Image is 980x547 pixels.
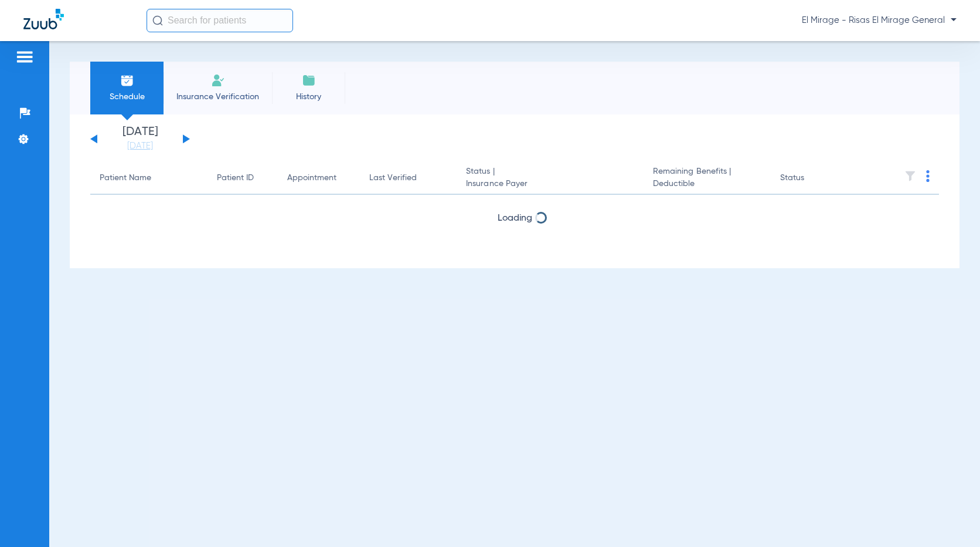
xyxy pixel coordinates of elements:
[100,172,198,184] div: Patient Name
[302,73,316,87] img: History
[498,214,532,223] span: Loading
[466,178,634,190] span: Insurance Payer
[653,178,761,190] span: Deductible
[120,73,134,87] img: Schedule
[99,91,155,103] span: Schedule
[217,172,254,184] div: Patient ID
[217,172,268,184] div: Patient ID
[369,172,417,184] div: Last Verified
[100,172,151,184] div: Patient Name
[147,9,293,32] input: Search for patients
[644,162,771,195] th: Remaining Benefits |
[369,172,447,184] div: Last Verified
[498,245,532,254] span: Loading
[152,15,163,26] img: Search Icon
[904,170,916,182] img: filter.svg
[172,91,263,103] span: Insurance Verification
[105,126,175,152] li: [DATE]
[287,172,351,184] div: Appointment
[23,9,64,29] img: Zuub Logo
[287,172,336,184] div: Appointment
[15,50,34,64] img: hamburger-icon
[771,162,850,195] th: Status
[802,15,957,26] span: El Mirage - Risas El Mirage General
[281,91,336,103] span: History
[457,162,644,195] th: Status |
[926,170,930,182] img: group-dot-blue.svg
[211,73,225,87] img: Manual Insurance Verification
[105,140,175,152] a: [DATE]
